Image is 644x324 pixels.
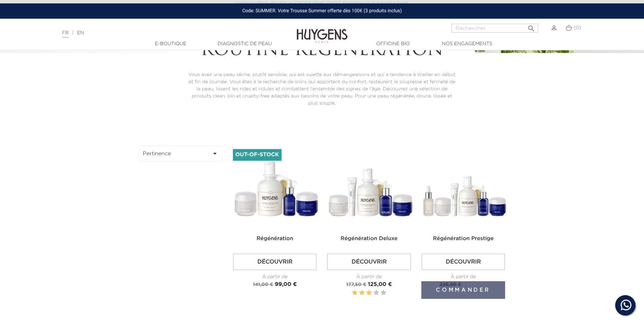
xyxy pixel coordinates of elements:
span: 141,00 € [253,282,273,287]
li: Out-of-Stock [233,149,281,161]
label: 4 [373,289,379,297]
button: Commander [421,281,505,299]
img: Régénération Deluxe [328,146,412,230]
div: À partir de [327,273,411,281]
a: Diagnostic de peau [211,40,279,48]
span: 99,00 € [275,282,297,287]
img: Régénération Prestige [423,146,507,230]
input: Rechercher [452,24,538,33]
i:  [527,22,535,31]
label: 1 [352,289,357,297]
a: Régénération Deluxe [341,236,398,241]
button:  [525,22,537,31]
h1: Routine régénération [187,41,456,61]
div: À partir de [233,273,317,281]
div: À partir de [421,273,505,281]
img: Régénération [234,146,318,230]
img: Huygens [297,18,348,44]
a: Officine Bio [359,40,427,48]
a: EN [77,31,84,35]
a: E-Boutique [137,40,205,48]
div: | [59,29,263,37]
button: Pertinence [139,146,223,161]
span: 177,50 € [346,282,366,287]
label: 5 [381,289,386,297]
a: Découvrir [233,253,317,270]
label: 3 [366,289,372,297]
span: (0) [574,25,581,30]
a: FR [62,31,69,38]
a: Régénération Prestige [433,236,494,241]
a: Découvrir [421,253,505,270]
span: 125,00 € [368,282,392,287]
a: Régénération [257,236,293,241]
label: 2 [359,289,365,297]
a: Nos engagements [433,40,501,48]
p: Vous avez une peau sèche, plutôt sensible, qui est sujette aux démangeaisons et qui a tendance à ... [187,71,456,107]
i:  [211,149,219,158]
a: Découvrir [327,253,411,270]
